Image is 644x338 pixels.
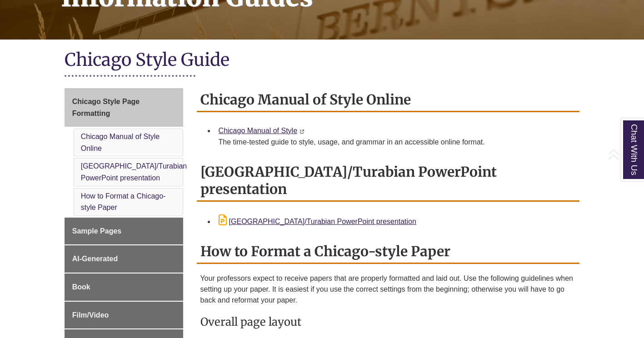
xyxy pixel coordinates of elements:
[200,315,576,329] h3: Overall page layout
[299,129,304,134] i: This link opens in a new window
[200,273,576,306] p: Your professors expect to receive papers that are properly formatted and laid out. Use the follow...
[197,240,580,264] h2: How to Format a Chicago-style Paper
[219,127,297,134] a: Chicago Manual of Style
[219,137,573,148] div: The time-tested guide to style, usage, and grammar in an accessible online format.
[72,227,122,235] span: Sample Pages
[81,133,160,152] a: Chicago Manual of Style Online
[65,273,183,301] a: Book
[608,148,642,160] a: Back to Top
[72,98,140,117] span: Chicago Style Page Formatting
[197,160,580,202] h2: [GEOGRAPHIC_DATA]/Turabian PowerPoint presentation
[65,218,183,245] a: Sample Pages
[65,49,580,73] h1: Chicago Style Guide
[65,88,183,127] a: Chicago Style Page Formatting
[72,255,118,263] span: AI-Generated
[72,283,90,291] span: Book
[72,311,109,319] span: Film/Video
[219,218,416,225] a: [GEOGRAPHIC_DATA]/Turabian PowerPoint presentation
[65,245,183,273] a: AI-Generated
[197,88,580,112] h2: Chicago Manual of Style Online
[81,162,187,182] a: [GEOGRAPHIC_DATA]/Turabian PowerPoint presentation
[81,192,166,212] a: How to Format a Chicago-style Paper
[65,302,183,329] a: Film/Video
